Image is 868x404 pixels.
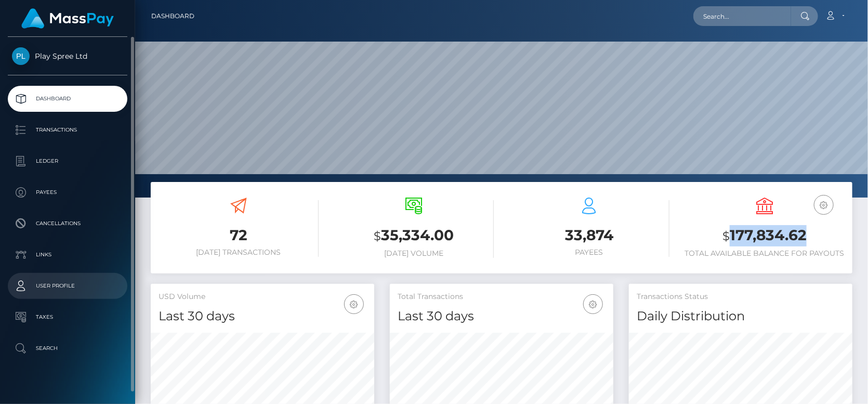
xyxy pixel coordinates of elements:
img: MassPay Logo [21,8,114,29]
h3: 35,334.00 [334,225,494,246]
p: Payees [12,185,123,200]
input: Search... [693,6,791,26]
p: Cancellations [12,216,123,231]
a: Ledger [8,148,127,174]
a: Taxes [8,304,127,330]
h5: Total Transactions [398,292,606,302]
h3: 33,874 [509,225,669,245]
h4: Last 30 days [159,307,366,325]
p: Links [12,247,123,263]
h6: Payees [509,248,669,257]
h5: USD Volume [159,292,366,302]
h3: 177,834.62 [685,225,845,246]
a: Search [8,335,127,361]
h6: Total Available Balance for Payouts [685,249,845,258]
small: $ [722,229,730,243]
p: User Profile [12,278,123,294]
h5: Transactions Status [637,292,845,302]
p: Ledger [12,153,123,169]
img: Play Spree Ltd [12,47,30,65]
h3: 72 [159,225,319,245]
p: Transactions [12,122,123,138]
h4: Last 30 days [398,307,606,325]
p: Taxes [12,309,123,325]
a: Transactions [8,117,127,143]
h4: Daily Distribution [637,307,845,325]
a: Dashboard [8,86,127,112]
a: Dashboard [151,5,194,27]
a: Payees [8,179,127,205]
a: User Profile [8,273,127,299]
p: Search [12,341,123,356]
a: Links [8,242,127,268]
h6: [DATE] Volume [334,249,494,258]
h6: [DATE] Transactions [159,248,319,257]
span: Play Spree Ltd [8,51,127,61]
small: $ [374,229,381,243]
p: Dashboard [12,91,123,107]
a: Cancellations [8,211,127,237]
